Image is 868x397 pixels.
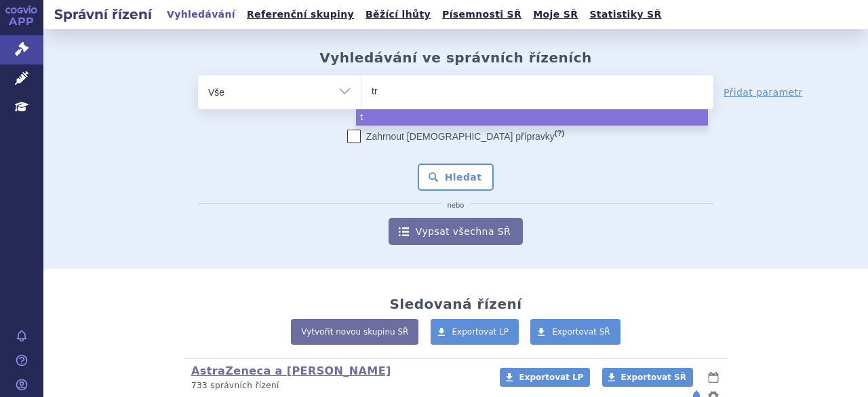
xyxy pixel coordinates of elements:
[191,380,482,392] p: 733 správních řízení
[191,364,391,377] a: AstraZeneca a [PERSON_NAME]
[602,368,693,387] a: Exportovat SŘ
[530,319,620,345] a: Exportovat SŘ
[555,129,564,138] abbr: (?)
[347,130,564,143] label: Zahrnout [DEMOGRAPHIC_DATA] přípravky
[500,368,590,387] a: Exportovat LP
[431,319,519,345] a: Exportovat LP
[243,5,358,24] a: Referenční skupiny
[529,5,582,24] a: Moje SŘ
[361,5,435,24] a: Běžící lhůty
[519,373,583,382] span: Exportovat LP
[724,86,803,99] a: Přidat parametr
[452,327,509,337] span: Exportovat LP
[319,50,592,66] h2: Vyhledávání ve správních řízeních
[389,296,521,312] h2: Sledovaná řízení
[438,5,526,24] a: Písemnosti SŘ
[356,109,708,126] li: t
[707,369,720,385] button: lhůty
[389,218,523,245] a: Vypsat všechna SŘ
[621,373,686,382] span: Exportovat SŘ
[418,164,494,191] button: Hledat
[291,319,418,345] a: Vytvořit novou skupinu SŘ
[585,5,665,24] a: Statistiky SŘ
[43,5,163,24] h2: Správní řízení
[441,202,471,210] i: nebo
[552,327,610,337] span: Exportovat SŘ
[163,5,239,24] a: Vyhledávání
